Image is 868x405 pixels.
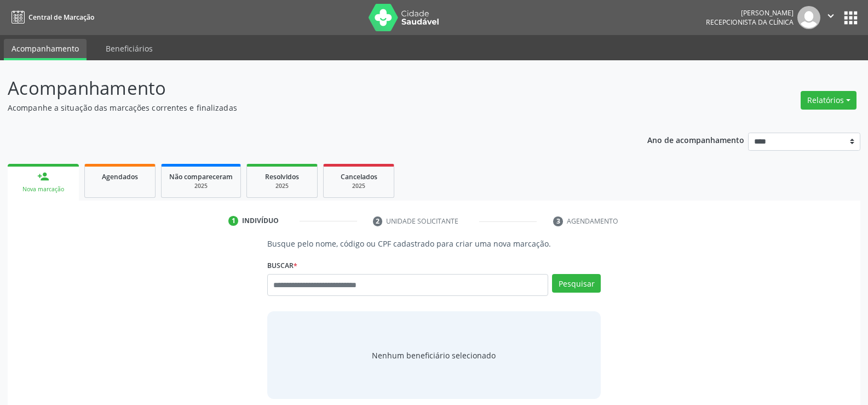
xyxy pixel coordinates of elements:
[102,172,138,181] span: Agendados
[801,91,856,110] button: Relatórios
[841,8,860,27] button: apps
[228,216,238,226] div: 1
[169,182,233,190] div: 2025
[267,238,601,249] p: Busque pelo nome, código ou CPF cadastrado para criar uma nova marcação.
[15,185,71,193] div: Nova marcação
[255,182,309,190] div: 2025
[552,274,601,293] button: Pesquisar
[8,75,605,102] p: Acompanhamento
[4,39,87,60] a: Acompanhamento
[797,6,820,29] img: img
[37,170,49,182] div: person_add
[820,6,841,29] button: 
[8,8,94,26] a: Central de Marcação
[372,350,496,361] span: Nenhum beneficiário selecionado
[706,8,794,18] div: [PERSON_NAME]
[341,172,377,181] span: Cancelados
[28,13,94,22] span: Central de Marcação
[242,216,279,226] div: Indivíduo
[706,18,794,27] span: Recepcionista da clínica
[98,39,160,58] a: Beneficiários
[267,257,297,274] label: Buscar
[331,182,386,190] div: 2025
[169,172,233,181] span: Não compareceram
[8,102,605,113] p: Acompanhe a situação das marcações correntes e finalizadas
[265,172,299,181] span: Resolvidos
[825,10,837,22] i: 
[647,133,744,146] p: Ano de acompanhamento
